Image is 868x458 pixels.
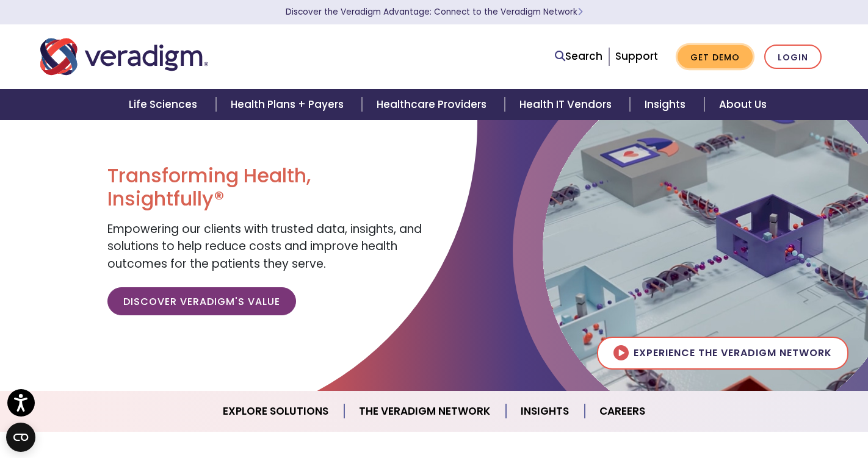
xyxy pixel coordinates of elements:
a: Healthcare Providers [362,89,505,120]
h1: Transforming Health, Insightfully® [107,164,425,211]
a: Insights [506,396,585,427]
a: Careers [585,396,660,427]
a: About Us [704,89,781,120]
a: Get Demo [678,45,753,69]
span: Learn More [577,6,583,18]
a: Insights [630,89,704,120]
a: Health IT Vendors [505,89,630,120]
a: Support [615,49,658,63]
img: Veradigm logo [40,37,208,77]
button: Open CMP widget [6,423,35,452]
a: The Veradigm Network [344,396,506,427]
iframe: Drift Chat Widget [634,382,853,443]
a: Search [555,48,602,65]
a: Health Plans + Payers [216,89,362,120]
a: Life Sciences [114,89,215,120]
a: Explore Solutions [208,396,344,427]
a: Login [764,45,822,70]
a: Discover Veradigm's Value [107,287,296,315]
span: Empowering our clients with trusted data, insights, and solutions to help reduce costs and improv... [107,221,422,272]
a: Discover the Veradigm Advantage: Connect to the Veradigm NetworkLearn More [286,6,583,18]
